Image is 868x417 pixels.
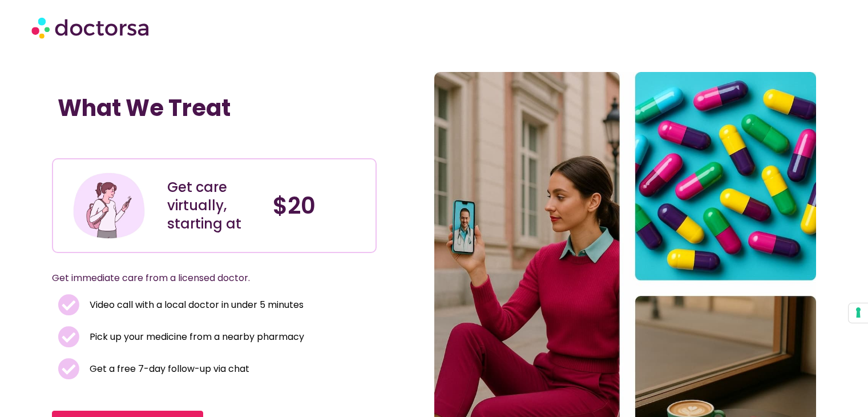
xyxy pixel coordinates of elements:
img: Illustration depicting a young woman in a casual outfit, engaged with her smartphone. She has a p... [71,168,147,243]
span: Get a free 7-day follow-up via chat [87,361,249,377]
iframe: Customer reviews powered by Trustpilot [58,133,229,147]
span: Video call with a local doctor in under 5 minutes [87,297,304,313]
span: Pick up your medicine from a nearby pharmacy [87,329,304,345]
div: Get care virtually, starting at [167,178,261,233]
h4: $20 [273,192,367,219]
h1: What We Treat [58,94,371,122]
button: Your consent preferences for tracking technologies [849,303,868,323]
p: Get immediate care from a licensed doctor. [52,270,349,286]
